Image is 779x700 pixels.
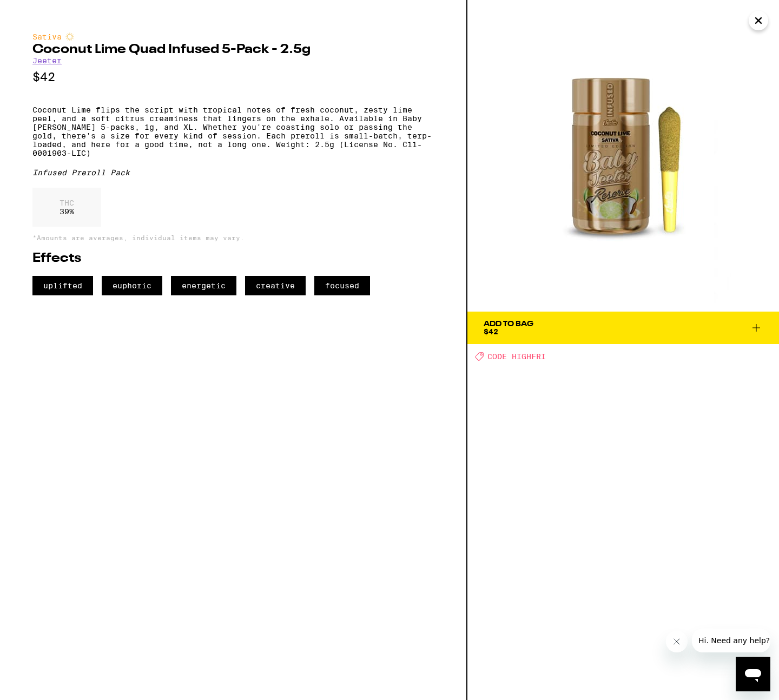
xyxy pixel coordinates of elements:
span: uplifted [32,276,93,295]
button: Add To Bag$42 [467,312,779,344]
iframe: Button to launch messaging window [736,657,770,691]
p: THC [60,199,74,207]
p: $42 [32,70,434,84]
p: Coconut Lime flips the script with tropical notes of fresh coconut, zesty lime peel, and a soft c... [32,105,434,157]
span: CODE HIGHFRI [487,352,546,361]
h2: Effects [32,252,434,265]
h2: Coconut Lime Quad Infused 5-Pack - 2.5g [32,43,434,56]
div: Sativa [32,32,434,41]
div: Add To Bag [484,320,533,328]
span: energetic [171,276,236,295]
button: Close [749,11,768,30]
p: *Amounts are averages, individual items may vary. [32,234,434,241]
iframe: Message from company [692,629,770,652]
iframe: Close message [666,631,688,652]
div: 39 % [32,188,101,227]
a: Jeeter [32,56,62,65]
img: sativaColor.svg [65,32,74,41]
span: focused [314,276,370,295]
span: euphoric [102,276,162,295]
div: Infused Preroll Pack [32,168,434,177]
span: creative [245,276,306,295]
span: $42 [484,327,498,336]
